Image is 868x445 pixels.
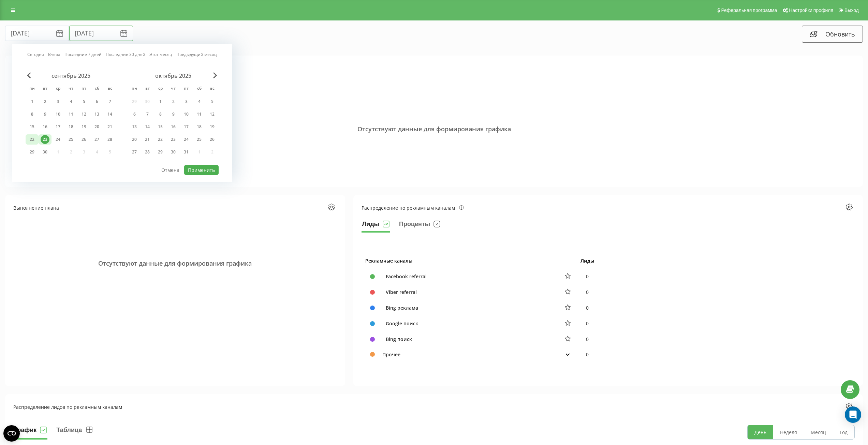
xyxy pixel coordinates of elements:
[382,304,555,311] div: Bing реклама
[128,109,141,119] div: пн 6 окт. 2025 г.
[577,300,598,316] td: 0
[167,122,180,132] div: чт 16 окт. 2025 г.
[26,97,39,107] div: пн 1 сент. 2025 г.
[156,135,165,144] div: 22
[182,148,191,157] div: 31
[48,51,60,58] a: Вчера
[149,51,172,58] a: Этот месяц
[52,134,64,145] div: ср 24 сент. 2025 г.
[154,109,167,119] div: ср 8 окт. 2025 г.
[41,148,49,157] div: 30
[54,97,62,106] div: 3
[180,134,193,145] div: пт 24 окт. 2025 г.
[206,97,219,107] div: вс 5 окт. 2025 г.
[105,84,115,94] abbr: воскресенье
[577,284,598,300] td: 0
[39,147,52,157] div: вт 30 сент. 2025 г.
[79,110,88,119] div: 12
[39,134,52,145] div: вт 23 сент. 2025 г.
[382,273,555,280] div: Facebook referral
[182,135,191,144] div: 24
[39,109,52,119] div: вт 9 сент. 2025 г.
[143,122,152,131] div: 14
[40,84,50,94] abbr: вторник
[90,122,103,132] div: сб 20 сент. 2025 г.
[362,253,577,269] th: Рекламные каналы
[167,109,180,119] div: чт 9 окт. 2025 г.
[154,147,167,157] div: ср 29 окт. 2025 г.
[26,134,39,145] div: пн 22 сент. 2025 г.
[130,110,139,119] div: 6
[206,122,219,132] div: вс 19 окт. 2025 г.
[169,122,178,131] div: 16
[789,8,833,13] span: Настройки профиля
[208,122,217,131] div: 19
[92,97,101,106] div: 6
[206,109,219,119] div: вс 12 окт. 2025 г.
[167,147,180,157] div: чт 30 окт. 2025 г.
[180,147,193,157] div: пт 31 окт. 2025 г.
[54,122,62,131] div: 17
[26,72,116,79] div: сентябрь 2025
[156,97,165,106] div: 1
[67,97,75,106] div: 4
[77,97,90,107] div: пт 5 сент. 2025 г.
[155,84,165,94] abbr: среда
[3,425,20,442] button: Open CMP widget
[194,84,204,94] abbr: суббота
[28,110,36,119] div: 8
[154,122,167,132] div: ср 15 окт. 2025 г.
[106,51,145,58] a: Последние 30 дней
[141,109,154,119] div: вт 7 окт. 2025 г.
[105,97,114,106] div: 7
[182,110,191,119] div: 10
[105,110,114,119] div: 14
[77,134,90,145] div: пт 26 сент. 2025 г.
[79,84,89,94] abbr: пятница
[28,148,36,157] div: 29
[382,320,555,327] div: Google поиск
[180,97,193,107] div: пт 3 окт. 2025 г.
[362,204,464,211] div: Распределение по рекламным каналам
[64,97,77,107] div: чт 4 сент. 2025 г.
[26,122,39,132] div: пн 15 сент. 2025 г.
[92,135,101,144] div: 27
[28,97,36,106] div: 1
[156,122,165,131] div: 15
[193,97,206,107] div: сб 4 окт. 2025 г.
[142,84,152,94] abbr: вторник
[56,425,94,440] button: Таблица
[169,135,178,144] div: 23
[54,110,62,119] div: 10
[577,331,598,347] td: 0
[92,110,101,119] div: 13
[90,97,103,107] div: сб 6 сент. 2025 г.
[176,51,217,58] a: Предыдущий месяц
[128,72,219,79] div: октябрь 2025
[208,97,217,106] div: 5
[195,135,204,144] div: 25
[26,147,39,157] div: пн 29 сент. 2025 г.
[54,135,62,144] div: 24
[167,134,180,145] div: чт 23 окт. 2025 г.
[41,135,49,144] div: 23
[398,219,441,233] button: Проценты
[41,122,49,131] div: 16
[773,425,804,439] button: Неделя
[382,336,555,343] div: Bing поиск
[193,122,206,132] div: сб 18 окт. 2025 г.
[64,122,77,132] div: чт 18 сент. 2025 г.
[208,110,217,119] div: 12
[804,425,833,439] button: Месяц
[39,122,52,132] div: вт 16 сент. 2025 г.
[721,8,777,13] span: Реферальная программа
[105,122,114,131] div: 21
[182,97,191,106] div: 3
[180,109,193,119] div: пт 10 окт. 2025 г.
[90,109,103,119] div: сб 13 сент. 2025 г.
[208,135,217,144] div: 26
[67,135,75,144] div: 25
[92,84,102,94] abbr: суббота
[833,425,854,439] button: Год
[128,122,141,132] div: пн 13 окт. 2025 г.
